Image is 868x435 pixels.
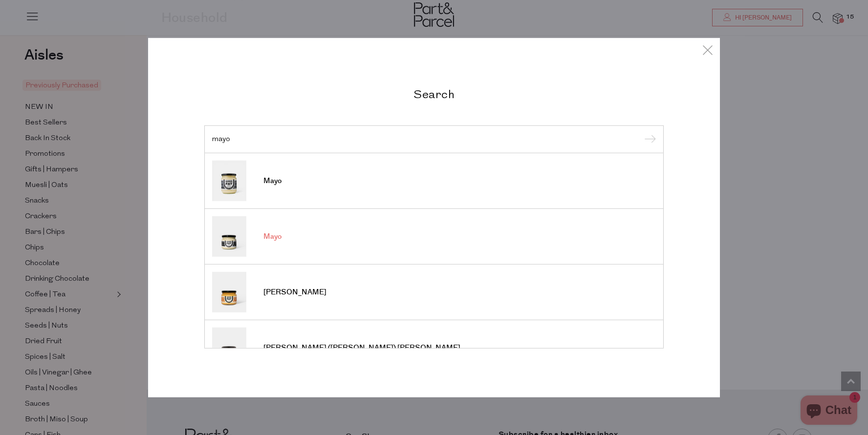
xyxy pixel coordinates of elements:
[212,161,656,201] a: Mayo
[212,135,656,143] input: Search
[212,216,246,257] img: Mayo
[212,272,656,312] a: [PERSON_NAME]
[263,288,326,297] span: [PERSON_NAME]
[204,86,664,101] h2: Search
[263,176,282,186] span: Mayo
[263,343,460,353] span: [PERSON_NAME] ([PERSON_NAME]) [PERSON_NAME]
[212,216,656,257] a: Mayo
[212,272,246,312] img: Chilli Mayo
[263,232,282,242] span: Mayo
[212,328,656,368] a: [PERSON_NAME] ([PERSON_NAME]) [PERSON_NAME]
[212,161,246,201] img: Mayo
[212,328,246,368] img: Curry (Joppie) Mayo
